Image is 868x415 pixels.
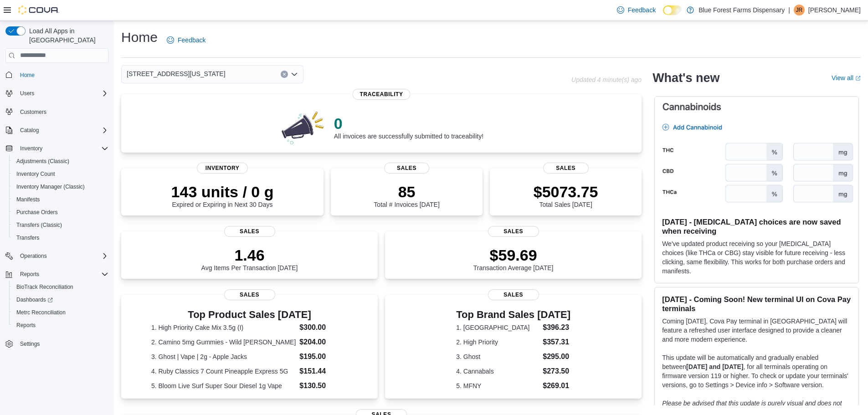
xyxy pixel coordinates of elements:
dt: 5. MFNY [456,381,539,390]
span: Adjustments (Classic) [16,158,69,165]
button: BioTrack Reconciliation [9,281,112,293]
p: This update will be automatically and gradually enabled between , for all terminals operating on ... [662,353,851,389]
span: Sales [224,289,275,300]
span: Inventory [16,143,108,154]
a: Home [16,70,38,81]
span: Dashboards [16,296,53,303]
span: Settings [16,338,108,349]
dd: $295.00 [543,351,570,362]
span: Feedback [628,5,656,15]
h3: Top Brand Sales [DATE] [456,309,570,320]
span: Adjustments (Classic) [13,156,108,167]
button: Inventory Count [9,168,112,180]
dt: 4. Ruby Classics 7 Count Pineapple Express 5G [151,367,296,376]
button: Users [16,88,38,99]
img: 0 [279,109,327,145]
button: Adjustments (Classic) [9,155,112,168]
p: 143 units / 0 g [171,183,274,201]
a: Settings [16,338,43,349]
span: Purchase Orders [13,207,108,218]
dd: $396.23 [543,322,570,333]
dt: 2. High Priority [456,338,539,347]
button: Home [2,68,112,82]
span: BioTrack Reconciliation [16,283,73,291]
span: Sales [384,163,430,174]
span: Users [20,90,34,97]
button: Inventory [16,143,46,154]
div: Total Sales [DATE] [534,183,598,208]
span: Reports [16,269,108,280]
p: $59.69 [473,246,554,264]
span: Load All Apps in [GEOGRAPHIC_DATA] [26,26,108,45]
span: Dashboards [13,294,108,305]
h3: Top Product Sales [DATE] [151,309,348,320]
span: Transfers (Classic) [13,220,108,231]
dd: $151.44 [299,366,348,377]
span: Traceability [353,89,411,100]
span: Inventory [20,145,42,152]
div: Transaction Average [DATE] [473,246,554,272]
button: Inventory Manager (Classic) [9,180,112,193]
dt: 3. Ghost [456,352,539,361]
dt: 3. Ghost | Vape | 2g - Apple Jacks [151,352,296,361]
a: Transfers (Classic) [13,220,66,231]
div: Jonathan Ritter [794,5,805,15]
span: Purchase Orders [16,209,58,216]
span: Operations [16,251,108,261]
span: Transfers [16,234,39,241]
button: Transfers [9,231,112,244]
button: Transfers (Classic) [9,219,112,231]
span: Metrc Reconciliation [13,307,108,318]
span: Settings [20,340,40,348]
a: Customers [16,107,50,118]
span: Sales [543,163,589,174]
button: Catalog [16,125,42,136]
button: Reports [9,319,112,332]
span: [STREET_ADDRESS][US_STATE] [127,68,226,79]
a: Dashboards [9,293,112,306]
a: Reports [13,320,39,331]
span: Inventory [197,163,248,174]
h2: What's new [652,71,719,85]
span: Customers [20,108,46,116]
dt: 1. High Priority Cake Mix 3.5g (I) [151,323,296,332]
a: View allExternal link [832,74,861,82]
span: Catalog [16,125,108,136]
a: BioTrack Reconciliation [13,282,77,292]
span: Manifests [13,194,108,205]
button: Manifests [9,193,112,206]
button: Open list of options [291,71,298,78]
p: [PERSON_NAME] [808,5,861,15]
p: 0 [334,114,483,133]
img: Cova [18,5,59,15]
span: Inventory Count [16,170,55,178]
strong: [DATE] and [DATE] [686,363,743,370]
span: Inventory Manager (Classic) [13,181,108,192]
span: Feedback [178,36,205,45]
dd: $195.00 [299,351,348,362]
button: Metrc Reconciliation [9,306,112,319]
dt: 2. Camino 5mg Gummies - Wild [PERSON_NAME] [151,338,296,347]
dd: $357.31 [543,337,570,348]
h3: [DATE] - [MEDICAL_DATA] choices are now saved when receiving [662,217,851,236]
span: Inventory Count [13,169,108,179]
span: Catalog [20,127,39,134]
span: Sales [488,226,539,237]
span: JR [796,5,803,15]
dd: $269.01 [543,380,570,391]
a: Purchase Orders [13,207,62,218]
button: Reports [16,269,43,280]
p: Blue Forest Farms Dispensary [699,5,785,15]
nav: Complex example [5,65,108,374]
dd: $273.50 [543,366,570,377]
p: | [788,5,790,15]
div: Avg Items Per Transaction [DATE] [201,246,298,272]
button: Catalog [2,124,112,137]
p: 1.46 [201,246,298,264]
span: Reports [16,322,36,329]
p: Coming [DATE], Cova Pay terminal in [GEOGRAPHIC_DATA] will feature a refreshed user interface des... [662,317,851,344]
p: 85 [374,183,439,201]
a: Inventory Manager (Classic) [13,181,88,192]
dt: 4. Cannabals [456,367,539,376]
span: Manifests [16,196,40,203]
